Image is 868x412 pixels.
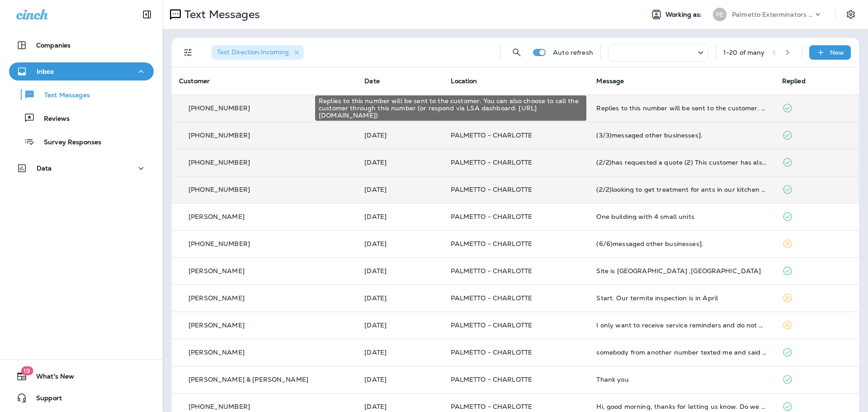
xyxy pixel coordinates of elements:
[843,6,859,23] button: Settings
[596,213,767,220] div: One building with 4 small units
[596,267,767,275] div: Site is N Myrtle Beach ,10th Avenue South
[364,349,436,356] p: Sep 4, 2025 08:40 AM
[189,104,250,112] p: [PHONE_NUMBER]
[553,49,593,56] p: Auto refresh
[451,294,532,302] span: PALMETTO - CHARLOTTE
[451,267,532,275] span: PALMETTO - CHARLOTTE
[723,49,765,56] div: 1 - 20 of many
[21,366,33,375] span: 19
[189,294,245,302] p: [PERSON_NAME]
[596,294,767,302] div: Start. Our termite inspection is in April
[364,186,436,193] p: Sep 11, 2025 11:14 AM
[217,48,289,56] span: Text Direction : Incoming
[451,375,532,384] span: PALMETTO - CHARLOTTE
[596,77,624,85] span: Message
[9,132,154,151] button: Survey Responses
[35,115,70,123] p: Reviews
[134,5,160,24] button: Collapse Sidebar
[451,77,477,85] span: Location
[364,132,436,139] p: Sep 12, 2025 01:07 PM
[451,131,532,139] span: PALMETTO - CHARLOTTE
[451,213,532,221] span: PALMETTO - CHARLOTTE
[179,43,197,62] button: Filters
[189,376,308,383] p: [PERSON_NAME] & [PERSON_NAME]
[451,240,532,248] span: PALMETTO - CHARLOTTE
[212,45,304,60] div: Text Direction:Incoming
[9,159,154,177] button: Data
[189,403,250,410] p: [PHONE_NUMBER]
[189,159,250,166] p: [PHONE_NUMBER]
[37,68,54,75] p: Inbox
[364,376,436,383] p: Sep 3, 2025 02:04 PM
[596,159,767,166] div: (2/2)has requested a quote (2) This customer has also messaged other businesses].
[596,186,767,193] div: (2/2)looking to get treatment for ants in our kitchen area..
[364,294,436,302] p: Sep 9, 2025 01:33 PM
[189,349,245,356] p: [PERSON_NAME]
[830,49,844,56] p: New
[9,85,154,104] button: Text Messages
[189,267,245,275] p: [PERSON_NAME]
[189,186,250,193] p: [PHONE_NUMBER]
[364,213,436,220] p: Sep 10, 2025 01:26 PM
[364,403,436,410] p: Sep 3, 2025 10:13 AM
[732,11,813,18] p: Palmetto Exterminators LLC
[181,8,260,21] p: Text Messages
[596,403,767,410] div: Hi, good morning, thanks for letting us know. Do we use this phone number from now on?
[596,322,767,329] div: I only want to receive service reminders and do not want marketing texts. How can I limit these?
[189,213,245,220] p: [PERSON_NAME]
[713,8,726,21] div: PE
[35,138,101,147] p: Survey Responses
[508,43,526,62] button: Search Messages
[9,62,154,81] button: Inbox
[665,11,704,19] span: Working as:
[596,240,767,247] div: (6/6)messaged other businesses].
[782,77,806,85] span: Replied
[27,373,74,384] span: What's New
[36,42,71,49] p: Companies
[596,349,767,356] div: somebody from another number texted me and said they found it the number I sent the pictures
[451,158,532,166] span: PALMETTO - CHARLOTTE
[596,104,767,112] div: Replies to this number will be sent to the customer. You can also choose to call the customer thr...
[364,77,380,85] span: Date
[451,321,532,329] span: PALMETTO - CHARLOTTE
[315,95,586,121] div: Replies to this number will be sent to the customer. You can also choose to call the customer thr...
[364,240,436,247] p: Sep 10, 2025 10:19 AM
[9,36,154,54] button: Companies
[9,367,154,385] button: 19What's New
[364,322,436,329] p: Sep 9, 2025 11:57 AM
[189,240,250,247] p: [PHONE_NUMBER]
[189,322,245,329] p: [PERSON_NAME]
[179,77,210,85] span: Customer
[451,348,532,356] span: PALMETTO - CHARLOTTE
[9,109,154,128] button: Reviews
[596,376,767,383] div: Thank you
[364,159,436,166] p: Sep 12, 2025 09:53 AM
[35,91,90,100] p: Text Messages
[37,165,52,172] p: Data
[596,132,767,139] div: (3/3)messaged other businesses].
[451,185,532,194] span: PALMETTO - CHARLOTTE
[27,394,62,405] span: Support
[364,267,436,275] p: Sep 9, 2025 03:05 PM
[189,132,250,139] p: [PHONE_NUMBER]
[9,389,154,407] button: Support
[451,403,532,411] span: PALMETTO - CHARLOTTE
